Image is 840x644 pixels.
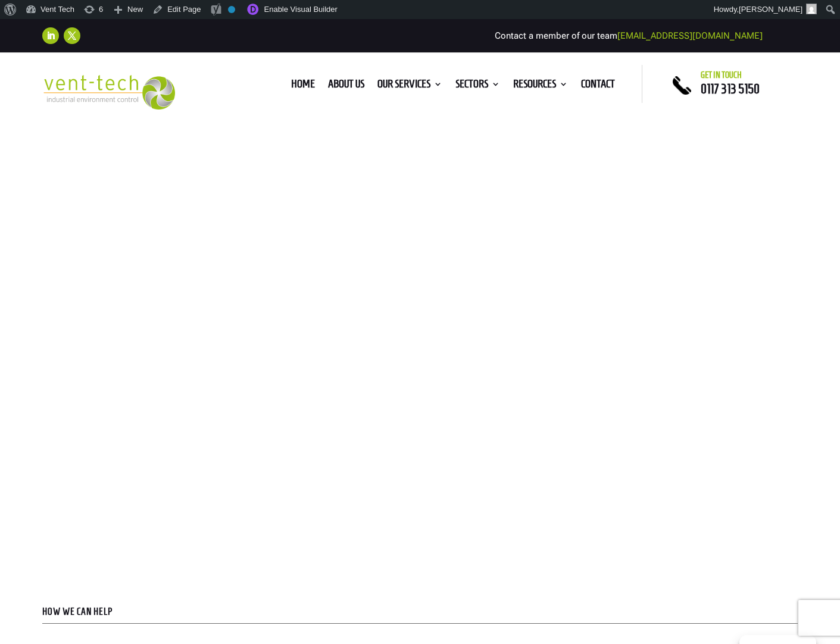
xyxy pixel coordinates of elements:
[228,6,235,13] div: No index
[513,80,568,93] a: Resources
[617,30,763,41] a: [EMAIL_ADDRESS][DOMAIN_NAME]
[495,30,763,41] span: Contact a member of our team
[64,27,80,44] a: Follow on X
[291,80,315,93] a: Home
[455,80,500,93] a: Sectors
[377,80,442,93] a: Our Services
[739,5,802,14] span: [PERSON_NAME]
[581,80,615,93] a: Contact
[701,70,742,80] span: Get in touch
[328,80,364,93] a: About us
[701,82,760,96] a: 0117 313 5150
[42,27,59,44] a: Follow on LinkedIn
[42,75,176,109] img: 2023-09-27T08_35_16.549ZVENT-TECH---Clear-background
[42,607,798,617] p: HOW WE CAN HELP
